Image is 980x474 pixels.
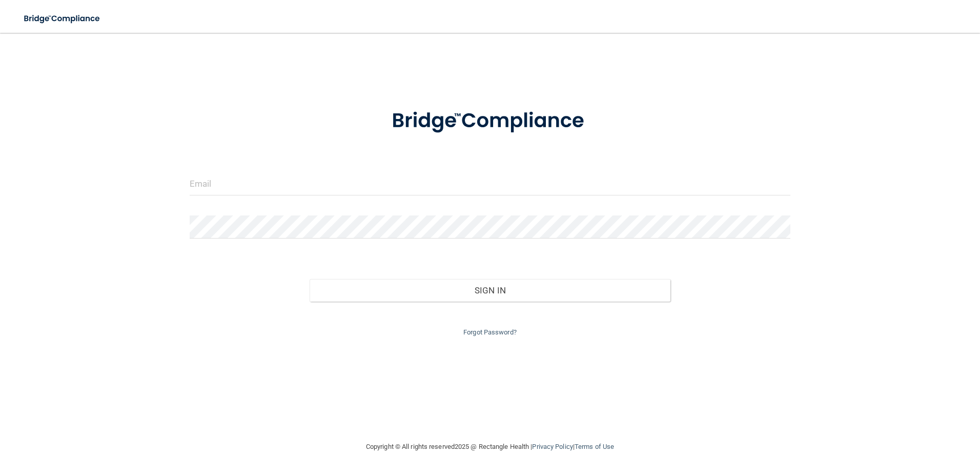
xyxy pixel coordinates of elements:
[371,94,609,148] img: bridge_compliance_login_screen.278c3ca4.svg
[310,279,670,302] button: Sign In
[303,430,677,463] div: Copyright © All rights reserved 2025 @ Rectangle Health | |
[15,8,110,29] img: bridge_compliance_login_screen.278c3ca4.svg
[575,443,614,450] a: Terms of Use
[532,443,573,450] a: Privacy Policy
[190,172,791,195] input: Email
[463,328,517,336] a: Forgot Password?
